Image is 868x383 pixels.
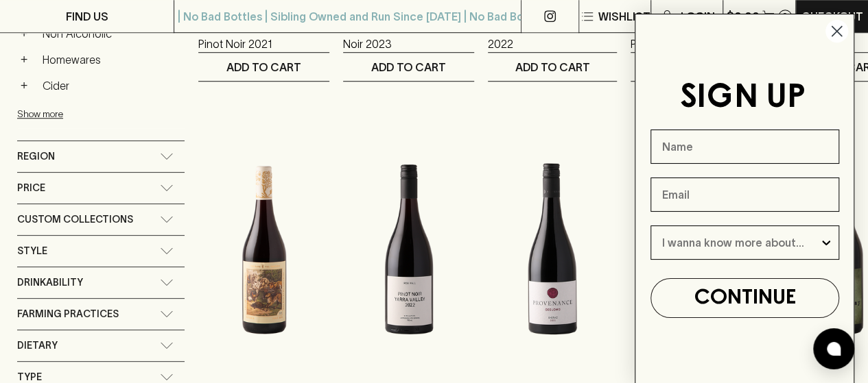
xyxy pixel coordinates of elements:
[488,123,617,362] img: Provenance Geelong Shiraz 2022
[488,19,574,52] a: [PERSON_NAME] 2022
[580,19,617,52] p: $27.00
[438,19,474,52] p: $15.00
[598,8,650,25] p: Wishlist
[17,141,185,172] div: Region
[650,278,839,318] button: CONTINUE
[17,53,31,66] button: +
[36,48,185,71] a: Homewares
[17,299,185,330] div: Farming Practices
[17,211,133,228] span: Custom Collections
[17,243,47,260] span: Style
[17,180,45,197] span: Price
[17,27,31,40] button: +
[825,19,849,43] button: Close dialog
[488,53,617,81] button: ADD TO CART
[343,123,474,362] img: Rob Hall Pinot Noir 2024
[17,204,185,235] div: Custom Collections
[650,177,839,212] input: Email
[198,19,285,52] a: Buller The Nook Pinot Noir 2021
[680,82,806,114] span: SIGN UP
[17,148,55,165] span: Region
[650,129,839,164] input: Name
[662,226,819,259] input: I wanna know more about...
[66,8,108,25] p: FIND US
[827,342,841,356] img: bubble-icon
[17,306,119,323] span: Farming Practices
[17,79,31,92] button: +
[17,100,197,128] button: Show more
[17,337,58,354] span: Dietary
[17,236,185,267] div: Style
[371,59,446,75] p: ADD TO CART
[343,53,474,81] button: ADD TO CART
[17,330,185,361] div: Dietary
[515,59,590,75] p: ADD TO CART
[17,274,83,291] span: Drinkability
[198,53,329,81] button: ADD TO CART
[343,19,432,52] a: Tread Softly Pinot Noir 2023
[819,226,833,259] button: Show Options
[17,173,185,203] div: Price
[291,19,329,52] p: $24.00
[198,123,329,362] img: The Hare and the Tortoise Pinot Noir 2023
[17,267,185,298] div: Drinkability
[226,59,301,75] p: ADD TO CART
[36,74,185,97] a: Cider
[36,22,185,45] a: Non Alcoholic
